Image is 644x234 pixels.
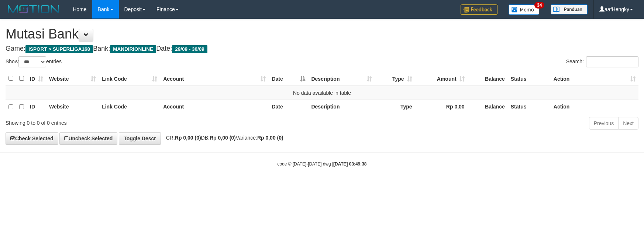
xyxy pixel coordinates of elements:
[551,100,638,114] th: Action
[508,71,551,86] th: Status
[175,135,201,141] strong: Rp 0,00 (0)
[308,71,375,86] th: Description: activate to sort column ascending
[468,100,508,114] th: Balance
[278,161,367,167] small: code © [DATE]-[DATE] dwg |
[333,161,366,167] strong: [DATE] 03:49:38
[551,4,588,14] img: panduan.png
[6,116,263,127] div: Showing 0 to 0 of 0 entries
[6,56,62,67] label: Show entries
[59,132,117,145] a: Uncheck Selected
[589,117,619,130] a: Previous
[119,132,161,145] a: Toggle Descr
[18,56,46,67] select: Showentries
[46,100,99,114] th: Website
[172,45,207,53] span: 29/09 - 30/09
[534,2,544,9] span: 34
[25,45,93,53] span: ISPORT > SUPERLIGA168
[6,4,62,15] img: MOTION_logo.png
[375,100,415,114] th: Type
[99,100,160,114] th: Link Code
[618,117,638,130] a: Next
[6,86,638,100] td: No data available in table
[551,71,638,86] th: Action: activate to sort column ascending
[6,45,638,53] h4: Game: Bank: Date:
[210,135,236,141] strong: Rp 0,00 (0)
[162,135,283,141] span: CR: DB: Variance:
[27,100,46,114] th: ID
[415,100,468,114] th: Rp 0,00
[461,4,497,15] img: Feedback.jpg
[308,100,375,114] th: Description
[269,100,308,114] th: Date
[6,132,58,145] a: Check Selected
[110,45,156,53] span: MANDIRIONLINE
[468,71,508,86] th: Balance
[257,135,283,141] strong: Rp 0,00 (0)
[415,71,468,86] th: Amount: activate to sort column ascending
[509,4,540,15] img: Button%20Memo.svg
[6,27,638,41] h1: Mutasi Bank
[99,71,160,86] th: Link Code: activate to sort column ascending
[27,71,46,86] th: ID: activate to sort column ascending
[269,71,308,86] th: Date: activate to sort column descending
[160,100,269,114] th: Account
[586,56,638,67] input: Search:
[508,100,551,114] th: Status
[46,71,99,86] th: Website: activate to sort column ascending
[375,71,415,86] th: Type: activate to sort column ascending
[160,71,269,86] th: Account: activate to sort column ascending
[566,56,638,67] label: Search:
